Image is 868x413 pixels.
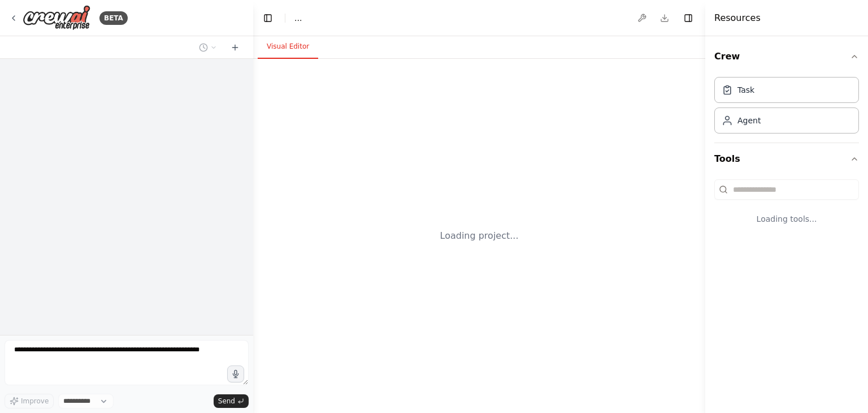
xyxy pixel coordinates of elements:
[23,5,90,31] img: Logo
[99,11,128,25] div: BETA
[714,11,761,25] h4: Resources
[227,365,244,382] button: Click to speak your automation idea
[294,12,302,24] nav: breadcrumb
[214,394,249,408] button: Send
[714,204,859,234] div: Loading tools...
[714,175,859,243] div: Tools
[194,41,222,54] button: Switch to previous chat
[226,41,244,54] button: Start a new chat
[440,229,519,243] div: Loading project...
[258,35,318,59] button: Visual Editor
[21,397,49,406] span: Improve
[5,394,54,408] button: Improve
[737,84,754,96] div: Task
[218,397,235,406] span: Send
[714,143,859,175] button: Tools
[714,72,859,143] div: Crew
[294,12,302,24] span: ...
[260,10,276,26] button: Hide left sidebar
[737,115,761,126] div: Agent
[714,41,859,72] button: Crew
[680,10,696,26] button: Hide right sidebar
